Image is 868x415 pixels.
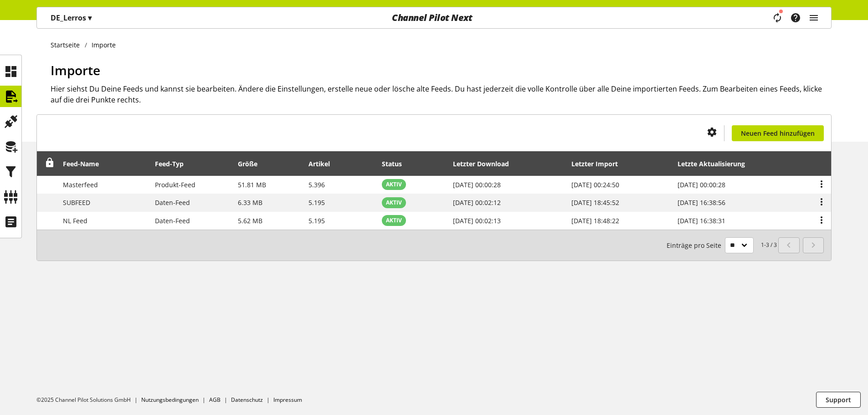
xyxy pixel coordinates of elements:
[45,158,55,168] span: Entsperren, um Zeilen neu anzuordnen
[155,159,193,169] div: Feed-Typ
[63,198,90,207] span: SUBFEED
[51,61,100,79] span: Importe
[571,159,627,169] div: Letzter Import
[732,125,824,141] a: Neuen Feed hinzufügen
[386,199,402,207] span: AKTIV
[63,159,108,169] div: Feed-Name
[308,198,325,207] span: 5.195
[36,396,141,404] li: ©2025 Channel Pilot Solutions GmbH
[209,396,221,404] a: AGB
[453,159,518,169] div: Letzter Download
[231,396,263,404] a: Datenschutz
[42,158,55,169] div: Entsperren, um Zeilen neu anzuordnen
[678,216,725,225] span: [DATE] 16:38:31
[816,392,861,408] button: Support
[155,180,195,189] span: Produkt-Feed
[741,128,815,138] span: Neuen Feed hinzufügen
[571,216,619,225] span: [DATE] 18:48:22
[238,159,267,169] div: Größe
[678,159,754,169] div: Letzte Aktualisierung
[678,198,725,207] span: [DATE] 16:38:56
[238,216,262,225] span: 5.62 MB
[571,180,619,189] span: [DATE] 00:24:50
[826,395,851,405] span: Support
[453,198,501,207] span: [DATE] 00:02:12
[308,216,325,225] span: 5.195
[51,83,832,105] h2: Hier siehst Du Deine Feeds und kannst sie bearbeiten. Ändere die Einstellungen, erstelle neue ode...
[678,180,725,189] span: [DATE] 00:00:28
[308,180,325,189] span: 5.396
[667,237,777,253] small: 1-3 / 3
[155,198,190,207] span: Daten-Feed
[63,180,98,189] span: Masterfeed
[238,198,262,207] span: 6.33 MB
[88,13,92,23] span: ▾
[386,180,402,189] span: AKTIV
[386,216,402,225] span: AKTIV
[571,198,619,207] span: [DATE] 18:45:52
[382,159,411,169] div: Status
[36,7,832,29] nav: main navigation
[453,180,501,189] span: [DATE] 00:00:28
[273,396,302,404] a: Impressum
[238,180,266,189] span: 51.81 MB
[155,216,190,225] span: Daten-Feed
[51,12,92,23] p: DE_Lerros
[63,216,87,225] span: NL Feed
[141,396,199,404] a: Nutzungsbedingungen
[308,159,339,169] div: Artikel
[51,40,85,50] a: Startseite
[667,241,725,250] span: Einträge pro Seite
[453,216,501,225] span: [DATE] 00:02:13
